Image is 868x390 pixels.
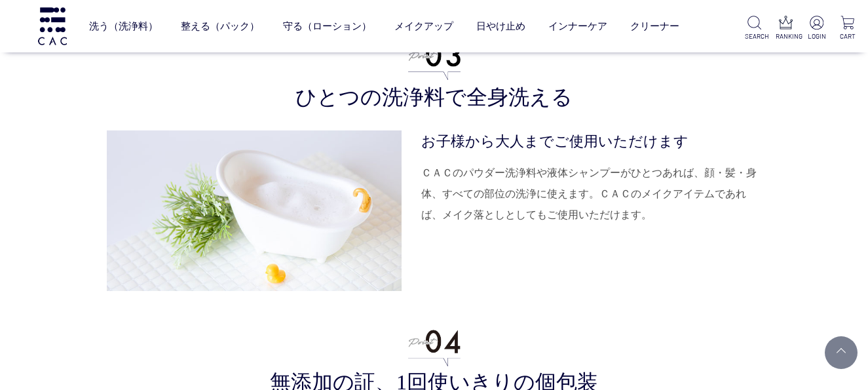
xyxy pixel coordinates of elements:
dt: お子様から大人までご使用いただけます [421,130,762,152]
a: CART [838,16,858,41]
p: SEARCH [745,31,764,41]
h3: ひとつの洗浄料で全身洗える [107,44,762,111]
a: LOGIN [806,16,826,41]
a: 守る（ローション） [283,9,371,43]
a: SEARCH [745,16,764,41]
dd: ＣＡＣのパウダー洗浄料や液体シャンプーがひとつあれば、顔・髪・身体、すべての部位の洗浄に使えます。ＣＡＣのメイクアイテムであれば、メイク落としとしてもご使用いただけます。 [421,163,762,225]
a: 日やけ止め [476,9,525,43]
a: クリーナー [630,9,679,43]
img: 全身洗えるのでお風呂にも [107,130,402,291]
a: 整える（パック） [181,9,259,43]
a: RANKING [776,16,795,41]
p: RANKING [776,31,795,41]
a: インナーケア [548,9,607,43]
p: LOGIN [806,31,826,41]
img: logo [36,7,69,45]
a: 洗う（洗浄料） [89,9,158,43]
p: CART [838,31,858,41]
a: メイクアップ [394,9,453,43]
